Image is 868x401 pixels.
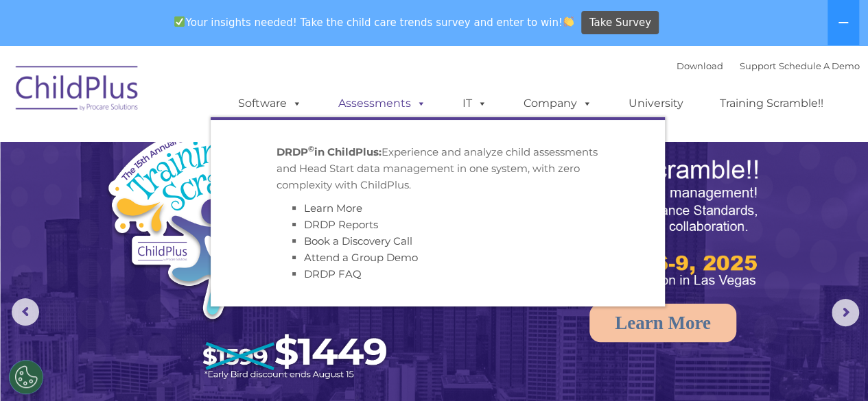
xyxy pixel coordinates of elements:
[325,90,440,117] a: Assessments
[224,90,316,117] a: Software
[779,60,860,71] a: Schedule A Demo
[9,56,146,125] img: ChildPlus by Procare Solutions
[510,90,606,117] a: Company
[589,304,736,342] a: Learn More
[304,202,362,215] a: Learn More
[615,90,697,117] a: University
[191,90,233,101] span: Last name
[169,9,580,36] span: Your insights needed! Take the child care trends survey and enter to win!
[449,90,501,117] a: IT
[677,60,860,71] font: |
[304,251,418,264] a: Attend a Group Demo
[563,16,574,27] img: 👏
[740,60,776,71] a: Support
[304,218,378,231] a: DRDP Reports
[677,60,723,71] a: Download
[589,11,651,35] span: Take Survey
[9,360,43,394] button: Cookies Settings
[174,16,185,27] img: ✅
[277,144,599,193] p: Experience and analyze child assessments and Head Start data management in one system, with zero ...
[308,144,314,154] sup: ©
[706,90,837,117] a: Training Scramble!!
[304,234,412,247] a: Book a Discovery Call
[191,147,249,157] span: Phone number
[304,267,362,280] a: DRDP FAQ
[581,11,659,35] a: Take Survey
[277,145,382,158] strong: DRDP in ChildPlus:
